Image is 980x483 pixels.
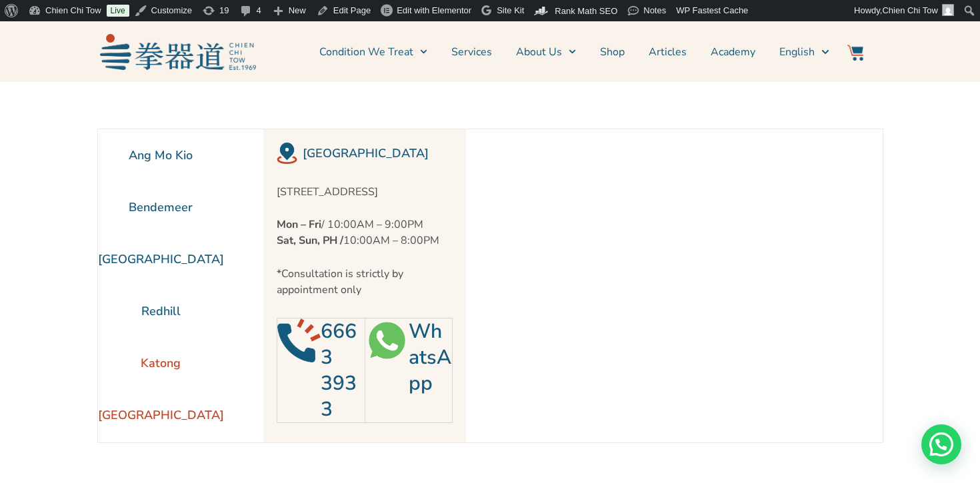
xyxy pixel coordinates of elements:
[497,5,524,15] span: Site Kit
[319,35,427,69] a: Condition We Treat
[277,217,321,232] strong: Mon – Fri
[847,45,863,61] img: Website Icon-03
[779,44,815,60] span: English
[466,129,843,442] iframe: Madam Partum Holland Village
[451,35,492,69] a: Services
[711,35,755,69] a: Academy
[397,5,471,15] span: Edit with Elementor
[882,5,938,15] span: Chien Chi Tow
[516,35,576,69] a: About Us
[409,318,451,397] a: WhatsApp
[321,318,357,423] a: 6663 3933
[600,35,625,69] a: Shop
[303,144,453,163] h2: [GEOGRAPHIC_DATA]
[263,35,829,69] nav: Menu
[277,184,453,200] p: [STREET_ADDRESS]
[277,233,343,248] strong: Sat, Sun, PH /
[779,35,829,69] a: English
[277,217,453,248] p: / 10:00AM – 9:00PM 10:00AM – 8:00PM
[277,266,453,298] p: *Consultation is strictly by appointment only
[649,35,687,69] a: Articles
[555,6,617,16] span: Rank Math SEO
